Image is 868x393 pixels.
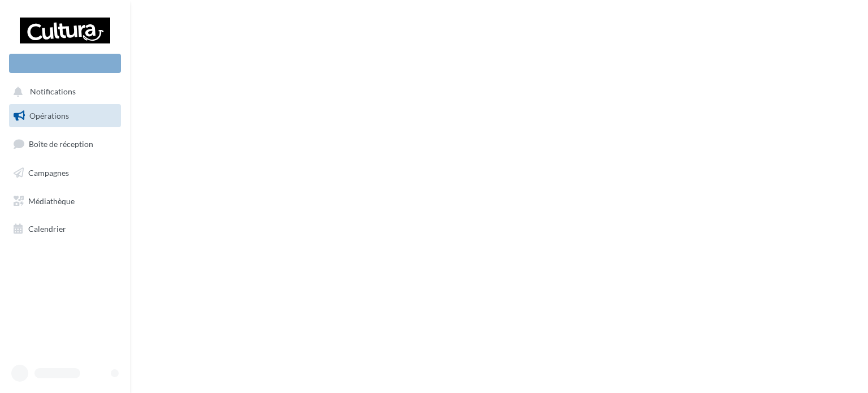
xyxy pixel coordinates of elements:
a: Médiathèque [7,189,123,213]
span: Notifications [30,87,76,97]
span: Calendrier [28,224,66,234]
span: Médiathèque [28,196,75,205]
span: Opérations [29,111,69,120]
a: Opérations [7,104,123,128]
span: Boîte de réception [29,139,93,149]
span: Campagnes [28,168,69,178]
a: Calendrier [7,217,123,241]
a: Campagnes [7,161,123,185]
div: Nouvelle campagne [9,54,121,73]
a: Boîte de réception [7,132,123,156]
